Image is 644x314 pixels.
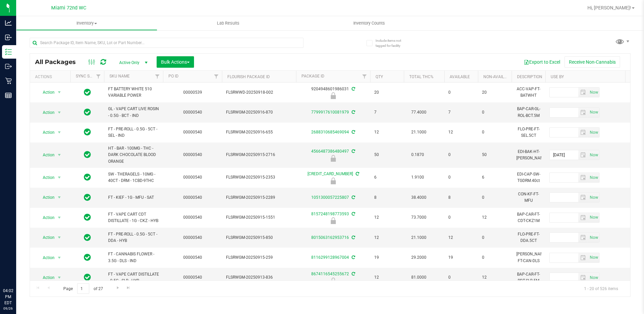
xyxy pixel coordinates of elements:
[408,233,430,243] span: 21.1000
[311,110,349,115] a: 7799917610081979
[161,59,190,65] span: Bulk Actions
[157,56,194,68] button: Bulk Actions
[311,130,349,134] a: 2688310685469094
[311,255,349,260] a: 8116299128967004
[351,110,355,115] span: Sync from Compliance System
[588,88,599,97] span: select
[578,213,588,222] span: select
[482,234,508,241] span: 0
[448,274,474,281] span: 0
[55,173,64,182] span: select
[588,193,599,202] span: select
[308,171,353,176] a: [CREDIT_CARD_NUMBER]
[295,92,371,99] div: Newly Received
[374,194,400,201] span: 8
[55,108,64,117] span: select
[408,127,430,137] span: 21.1000
[37,150,55,160] span: Action
[35,58,83,66] span: All Packages
[55,253,64,262] span: select
[482,152,508,158] span: 50
[374,174,400,181] span: 6
[299,16,440,30] a: Inventory Counts
[588,128,600,137] span: Set Current date
[516,148,541,162] div: EDI-BAK-HT-[PERSON_NAME]
[55,88,64,97] span: select
[37,173,55,182] span: Action
[183,275,202,280] a: 00000540
[578,150,588,160] span: select
[5,92,12,99] inline-svg: Reports
[16,16,157,30] a: Inventory
[311,235,349,240] a: 8015063162953716
[183,130,202,134] a: 00000540
[35,74,68,79] div: Actions
[588,213,600,222] span: Set Current date
[578,173,588,182] span: select
[588,108,599,117] span: select
[84,127,91,137] span: In Sync
[3,288,13,306] p: 04:02 PM EDT
[226,129,292,135] span: FLSRWGM-20250916-655
[311,212,349,216] a: 8157248198773593
[183,152,202,157] a: 00000540
[108,171,159,184] span: SW - THERAGELS - 10MG - 40CT - DRM - 1CBD-9THC
[482,89,508,96] span: 20
[37,108,55,117] span: Action
[588,150,599,160] span: select
[183,195,202,200] a: 00000540
[374,274,400,281] span: 12
[55,193,64,202] span: select
[374,109,400,116] span: 7
[483,74,513,79] a: Non-Available
[84,172,91,182] span: In Sync
[578,128,588,137] span: select
[374,234,400,241] span: 12
[208,20,249,26] span: Lab Results
[17,20,157,26] span: Inventory
[226,174,292,181] span: FLSRWGM-20250915-2353
[482,174,508,181] span: 6
[55,128,64,137] span: select
[183,255,202,260] a: 00000540
[5,63,12,70] inline-svg: Outbound
[108,106,159,119] span: GL - VAPE CART LIVE ROSIN - 0.5G - BCT - IND
[183,235,202,240] a: 00000540
[588,88,600,97] span: Set Current date
[76,74,102,78] a: Sync Status
[374,254,400,261] span: 19
[588,233,600,243] span: Set Current date
[516,125,541,139] div: FLO-PRE-FT-SEL.5CT
[37,233,55,242] span: Action
[295,155,371,162] div: Launch Hold
[516,105,541,119] div: BAP-CAR-GL-ROL-BCT.5M
[37,213,55,222] span: Action
[376,74,383,79] a: Qty
[295,86,371,99] div: 9204948601986031
[516,190,541,205] div: CON-KF-FT-MFU
[7,260,27,280] iframe: Resource center
[516,230,541,245] div: FLO-PRE-FT-DDA.5CT
[37,193,55,202] span: Action
[578,88,588,97] span: select
[84,213,91,222] span: In Sync
[226,194,292,201] span: FLSRWGM-20250915-2289
[37,88,55,97] span: Action
[37,273,55,282] span: Action
[108,271,159,284] span: FT - VAPE CART DISTILLATE - 0.5G - SLB - HYB
[109,74,130,78] a: SKU Name
[84,88,91,97] span: In Sync
[37,128,55,137] span: Action
[3,306,13,311] p: 09/26
[5,77,12,84] inline-svg: Retail
[93,71,104,82] a: Filter
[516,250,541,264] div: [PERSON_NAME]-FT-CAN-DLS
[588,193,600,202] span: Set Current date
[588,233,599,242] span: select
[108,194,159,201] span: FT - KIEF - 1G - MFU - SAT
[374,129,400,135] span: 12
[450,74,470,79] a: Available
[108,231,159,244] span: FT - PRE-ROLL - 0.5G - 5CT - DDA - HYB
[84,233,91,242] span: In Sync
[295,278,371,284] div: Launch Hold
